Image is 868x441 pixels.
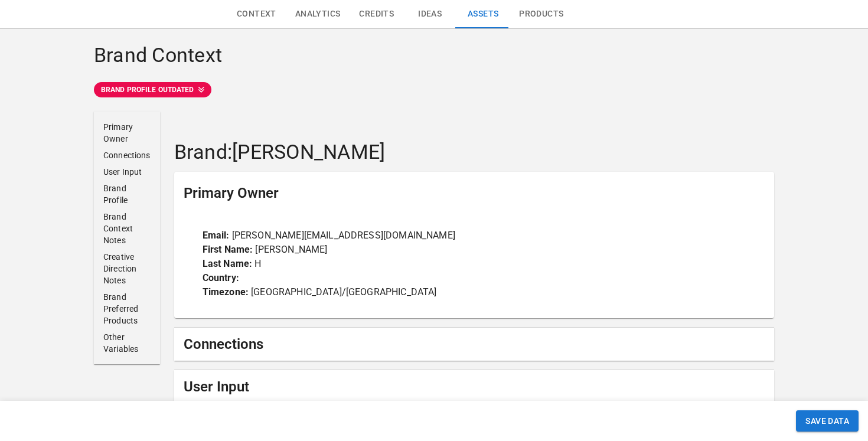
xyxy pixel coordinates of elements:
[174,172,774,214] div: Primary Owner
[94,82,774,97] a: BRAND PROFILE OUTDATED
[103,149,151,161] p: Connections
[174,370,774,403] div: User Input
[94,43,774,68] h4: Brand Context
[796,410,859,432] button: SAVE DATA
[101,84,194,95] p: BRAND PROFILE OUTDATED
[203,258,253,269] strong: Last Name:
[174,328,774,361] div: Connections
[103,251,151,286] p: Creative Direction Notes
[203,228,746,243] p: [PERSON_NAME][EMAIL_ADDRESS][DOMAIN_NAME]
[103,291,151,326] p: Brand Preferred Products
[203,272,239,283] strong: Country:
[103,166,151,178] p: User Input
[203,286,249,298] strong: Timezone:
[184,377,249,396] h5: User Input
[103,182,151,206] p: Brand Profile
[203,244,253,255] strong: First Name:
[203,243,746,257] p: [PERSON_NAME]
[203,230,230,241] strong: Email:
[184,335,263,354] h5: Connections
[103,121,151,145] p: Primary Owner
[203,257,746,271] p: H
[103,211,151,246] p: Brand Context Notes
[103,331,151,355] p: Other Variables
[174,140,774,165] h4: Brand: [PERSON_NAME]
[203,285,746,299] p: [GEOGRAPHIC_DATA]/[GEOGRAPHIC_DATA]
[184,184,279,202] h5: Primary Owner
